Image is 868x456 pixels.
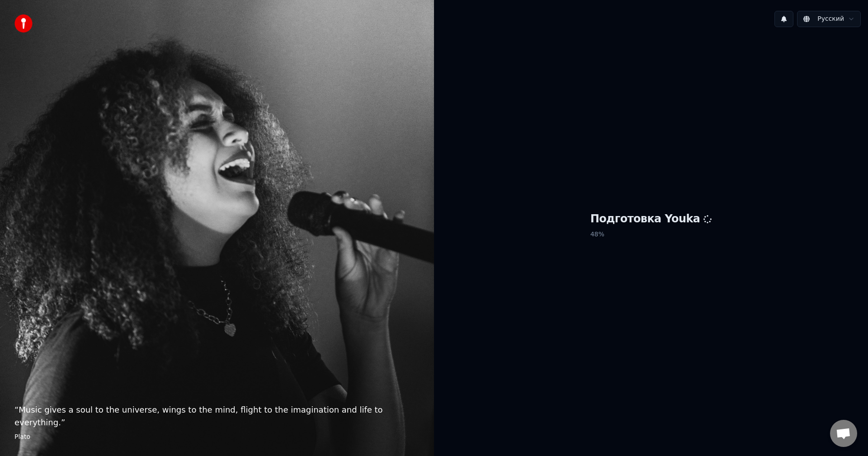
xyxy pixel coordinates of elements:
p: “ Music gives a soul to the universe, wings to the mind, flight to the imagination and life to ev... [14,404,420,429]
img: youka [14,14,33,33]
h1: Подготовка Youka [590,212,712,226]
a: Открытый чат [830,420,857,447]
footer: Plato [14,432,420,442]
p: 48 % [590,226,712,243]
